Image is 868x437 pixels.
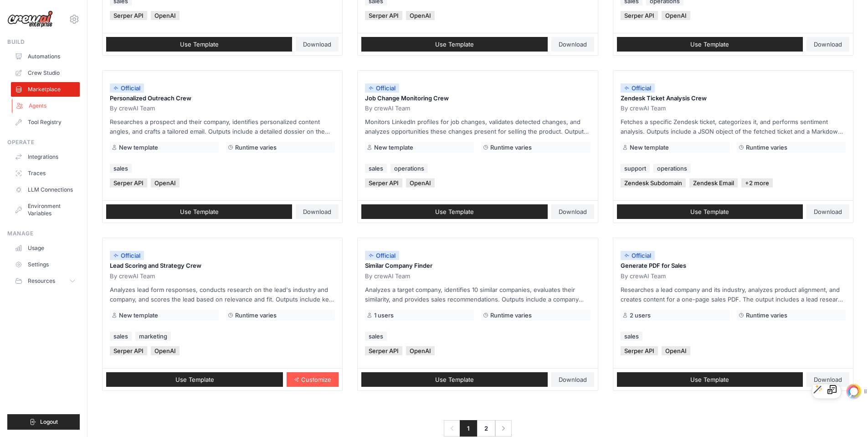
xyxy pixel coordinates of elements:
span: OpenAI [151,178,180,187]
span: Use Template [180,208,219,215]
a: sales [365,164,387,173]
span: Runtime varies [746,312,787,319]
a: Use Template [106,204,292,219]
span: OpenAI [151,11,180,20]
span: Runtime varies [490,312,532,319]
a: Download [806,372,849,387]
span: +2 more [741,178,773,187]
span: Serper API [110,178,147,187]
a: Use Template [361,37,547,52]
span: OpenAI [406,346,435,355]
a: Automations [11,49,80,64]
span: Download [303,208,331,215]
span: Use Template [435,208,474,215]
span: Official [621,83,655,93]
span: OpenAI [151,346,180,355]
a: Crew Studio [11,66,80,80]
span: Official [365,83,399,93]
a: sales [365,332,387,341]
span: Runtime varies [235,144,277,151]
span: Use Template [435,376,474,383]
p: Analyzes a target company, identifies 10 similar companies, evaluates their similarity, and provi... [365,285,590,304]
p: Monitors LinkedIn profiles for job changes, validates detected changes, and analyzes opportunitie... [365,117,590,136]
span: Serper API [110,11,147,20]
span: Runtime varies [746,144,787,151]
span: Serper API [621,346,658,355]
span: Zendesk Subdomain [621,178,686,187]
a: Use Template [617,372,803,387]
div: Build [7,38,80,46]
span: OpenAI [406,11,435,20]
span: Customize [301,376,331,383]
a: LLM Connections [11,182,80,197]
span: Use Template [690,376,729,383]
div: Manage [7,230,80,237]
span: Official [110,83,144,93]
a: marketing [135,332,171,341]
span: Runtime varies [490,144,532,151]
span: OpenAI [662,346,690,355]
a: Download [806,37,849,52]
span: By crewAI Team [365,272,410,280]
span: OpenAI [662,11,690,20]
span: Use Template [435,41,474,48]
span: Serper API [365,178,402,187]
span: Official [110,251,144,260]
p: Job Change Monitoring Crew [365,94,590,103]
span: By crewAI Team [621,272,666,280]
a: Use Template [106,372,283,387]
span: Serper API [365,11,402,20]
button: Resources [11,274,80,288]
span: OpenAI [406,178,435,187]
span: By crewAI Team [365,104,410,112]
a: Customize [287,372,339,387]
button: Logout [7,414,80,430]
p: Zendesk Ticket Analysis Crew [621,94,846,103]
span: Official [621,251,655,260]
span: Download [559,41,587,48]
span: New template [119,312,158,319]
span: Download [559,208,587,215]
span: Use Template [180,41,219,48]
span: Logout [40,418,58,426]
span: 1 users [374,312,394,319]
a: sales [621,332,642,341]
a: Use Template [106,37,292,52]
a: Agents [12,99,81,113]
a: sales [110,332,132,341]
a: Use Template [617,204,803,219]
a: Marketplace [11,82,80,97]
span: Download [814,376,842,383]
a: Use Template [617,37,803,52]
a: Settings [11,257,80,272]
span: Resources [28,277,55,285]
span: Serper API [621,11,658,20]
span: Download [814,208,842,215]
span: New template [119,144,158,151]
div: Operate [7,139,80,146]
a: operations [390,164,428,173]
a: Traces [11,166,80,181]
p: Generate PDF for Sales [621,261,846,271]
nav: Pagination [444,420,512,437]
a: Download [551,204,594,219]
a: Download [551,372,594,387]
p: Fetches a specific Zendesk ticket, categorizes it, and performs sentiment analysis. Outputs inclu... [621,117,846,136]
span: By crewAI Team [621,104,666,112]
span: Download [303,41,331,48]
span: Official [365,251,399,260]
a: Use Template [361,204,547,219]
span: By crewAI Team [110,104,155,112]
span: Use Template [175,376,214,383]
a: sales [110,164,132,173]
span: Download [814,41,842,48]
span: Use Template [690,208,729,215]
a: Integrations [11,150,80,164]
p: Similar Company Finder [365,261,590,271]
iframe: Chat Widget [822,393,868,437]
img: Logo [7,10,53,28]
a: Environment Variables [11,199,80,221]
p: Researches a prospect and their company, identifies personalized content angles, and crafts a tai... [110,117,335,136]
p: Lead Scoring and Strategy Crew [110,261,335,271]
span: Use Template [690,41,729,48]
